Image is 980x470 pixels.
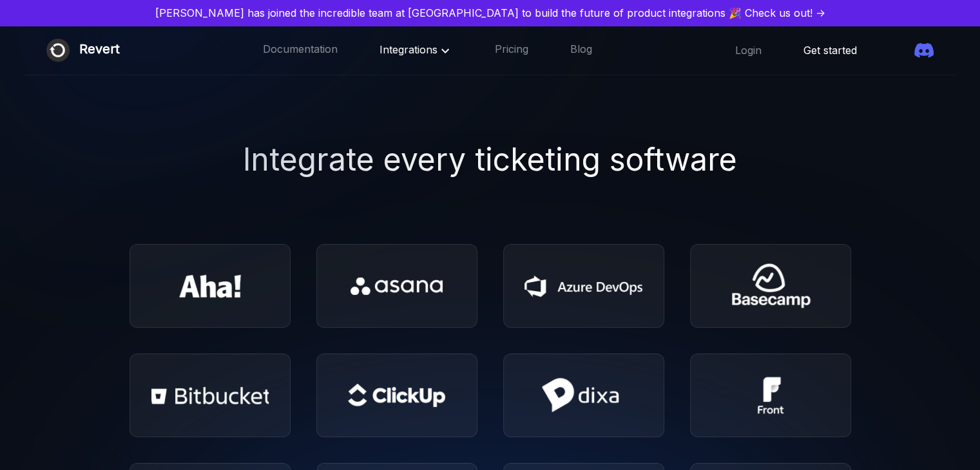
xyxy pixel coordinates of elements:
[46,39,70,62] img: Revert logo
[495,42,528,59] a: Pricing
[735,43,762,57] a: Login
[351,277,443,295] img: Asana Icon
[803,43,857,57] a: Get started
[5,5,975,21] a: [PERSON_NAME] has joined the incredible team at [GEOGRAPHIC_DATA] to build the future of product ...
[263,42,338,59] a: Documentation
[170,263,250,309] img: Aha Icon
[535,378,631,413] img: Dixa Icon
[524,276,642,297] img: Azure Devops Icon
[348,384,445,407] img: Clickup Icon
[380,43,453,56] span: Integrations
[742,366,800,424] img: Front Icon
[151,387,269,404] img: Bitbucket Icon
[79,39,120,62] div: Revert
[570,42,592,59] a: Blog
[720,263,821,310] img: Basecamp Icon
